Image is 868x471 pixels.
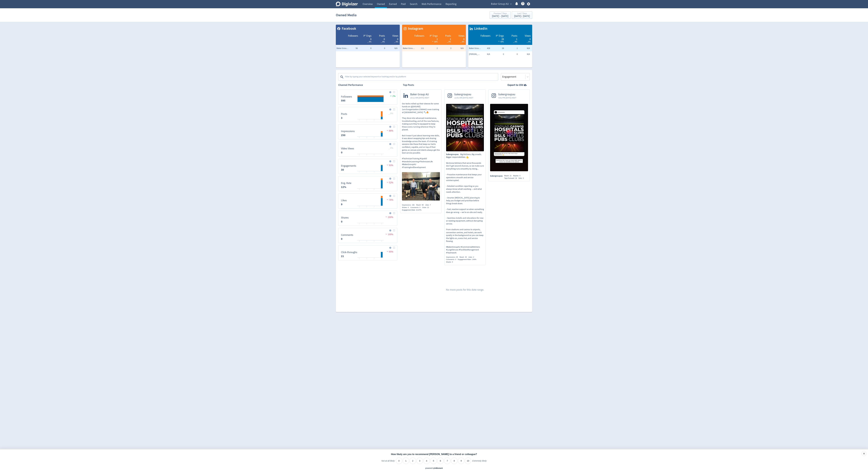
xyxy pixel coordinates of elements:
span: 0 [519,174,520,177]
text: 12/10 [372,207,376,209]
text: 14/10 [380,241,384,243]
strong: 595 [341,99,345,102]
label: Not at all likely [381,459,395,464]
div: 2 [427,38,438,40]
text: 08/10 [358,155,361,157]
td: N/A [518,51,532,57]
img: negative-performance.svg [386,129,389,131]
span: Baker Group AU [410,93,429,96]
span: Posts [511,34,517,38]
strong: 9 [341,203,342,206]
div: 2 [441,38,451,40]
span: Engs [366,34,371,38]
div: 28 [493,38,504,40]
strong: 0 [341,220,342,223]
text: 10/10 [365,172,369,174]
li: 0 [396,458,402,464]
table: customized table [402,25,466,68]
span: Followers [414,34,424,38]
text: 08/10 [358,259,361,261]
text: 10/10 [365,241,369,243]
img: negative-performance.svg [386,181,389,183]
span: _ 0% [513,40,517,43]
td: 28 [491,45,505,51]
svg: Video Views 0 [340,143,396,155]
img: https://media.cf.digivizer.com/images/linkedin-137139445-urn:li:share:7383638026536722432-2cea015... [402,172,440,200]
dt: Click-throughs [341,251,357,254]
div: Taps Forward [504,177,519,180]
img: negative-performance.svg [386,198,389,201]
span: 76% [386,198,393,201]
span: 0 [408,206,409,209]
text: 12/10 [372,241,376,243]
img: positive-performance.svg [389,95,392,97]
span: Posts [379,34,385,38]
span: Engs [433,34,438,38]
text: 14/10 [380,172,384,174]
img: negative-performance.svg [386,250,389,252]
span: 7 [430,204,431,206]
text: 10/10 [365,259,369,261]
text: 12/10 [372,190,376,192]
span: Followers [480,34,490,38]
text: 14/10 [380,207,384,209]
p: Our techs rolled up their sleeves for some hands-on @[HOUNÖ](urn:li:organization:1568442) oven tr... [402,102,440,169]
text: 12/10 [372,172,376,174]
span: 95% [386,250,393,253]
strong: 21 [341,254,344,258]
img: Placeholder [393,247,395,249]
div: Comments [446,258,458,261]
dt: Shares [341,216,349,219]
span: 30 [465,256,467,258]
span: 52% [386,181,393,184]
td: N/A [518,45,532,51]
td: 2 [425,45,438,51]
text: 14/10 [380,120,384,122]
span: Instagram [407,26,423,31]
div: Impressions [446,256,460,258]
a: bakergroupau11:51 AM [DATE] AEDTBig kitchens. Big crowds. Bigger responsibilities. 💪 We know kitc... [444,90,486,263]
span: 10:11 AM [DATE] AEDT [410,96,429,99]
span: 100% [385,216,393,219]
dt: Video Views [341,147,354,150]
span: bakergroupau [446,153,460,156]
div: Comments [410,206,422,209]
table: customized table [336,25,400,68]
svg: Impressions 69 [340,126,396,138]
span: 86% [386,129,393,132]
td: 56 [345,45,358,51]
text: 10/10 [365,224,369,226]
div: Replies [513,174,522,177]
li: 4 [423,458,430,464]
text: 08/10 [358,190,361,192]
strong: 30 [341,168,344,172]
dt: Comments [341,233,353,237]
div: Clicks [422,206,431,209]
div: 0 [520,38,531,40]
li: 7 [444,458,451,464]
span: Followers [348,34,358,38]
label: Extremely likely [472,459,487,464]
svg: Eng. Rate 3% [340,177,396,190]
text: 12/10 [372,138,376,140]
dt: Posts [341,112,347,116]
h2: Channel Performance [338,83,397,87]
text: 12/10 [372,120,376,122]
span: Baker Group AU [337,47,348,50]
text: 12/10 [372,224,376,226]
text: 14/10 [380,155,384,157]
div: 1 [507,38,517,40]
text: 10/10 [365,155,369,157]
span: _ 0% [367,40,371,43]
button: Last 7 Days[DATE]- [DATE] [512,11,532,19]
div: Likes [468,256,476,258]
h1: Owned Media [336,10,356,20]
span: _ 0% [394,40,398,43]
text: 08/10 [358,207,361,209]
text: 08/10 [358,241,361,243]
span: Posts [445,34,451,38]
button: Previous 7 Days[DATE] - [DATE] [490,11,511,19]
div: Reach [460,256,468,258]
div: Impressions [402,204,416,206]
span: 93% [386,164,393,167]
